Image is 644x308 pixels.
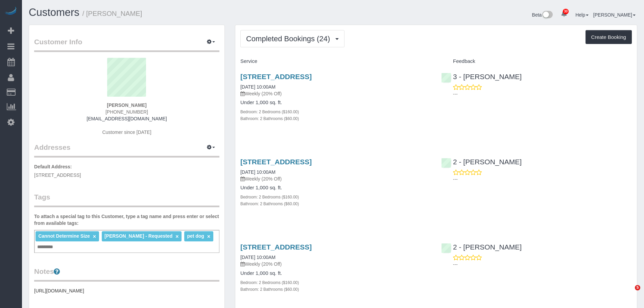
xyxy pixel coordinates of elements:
[453,261,632,268] p: ---
[82,10,142,17] small: / [PERSON_NAME]
[621,285,637,301] iframe: Intercom live chat
[441,243,522,251] a: 2 - [PERSON_NAME]
[240,116,299,121] small: Bathroom: 2 Bathrooms ($60.00)
[240,185,431,191] h4: Under 1,000 sq. ft.
[240,100,431,105] h4: Under 1,000 sq. ft.
[34,163,72,170] label: Default Address:
[586,30,632,44] button: Create Booking
[240,169,276,175] a: [DATE] 10:00AM
[34,37,219,52] legend: Customer Info
[240,270,431,276] h4: Under 1,000 sq. ft.
[240,195,299,199] small: Bedroom: 2 Bedrooms ($160.00)
[532,12,553,18] a: Beta
[635,285,640,290] span: 5
[34,172,81,178] span: [STREET_ADDRESS]
[240,90,431,97] p: Weekly (20% Off)
[240,255,276,260] a: [DATE] 10:00AM
[240,73,312,80] a: [STREET_ADDRESS]
[240,58,431,64] h4: Service
[102,129,151,135] span: Customer since [DATE]
[29,6,79,18] a: Customers
[542,11,553,20] img: New interface
[34,287,219,294] pre: [URL][DOMAIN_NAME]
[240,30,344,47] button: Completed Bookings (24)
[240,261,431,267] p: Weekly (20% Off)
[563,9,569,14] span: 30
[453,176,632,183] p: ---
[187,233,204,239] span: pet dog
[175,234,178,239] a: ×
[453,91,632,97] p: ---
[441,73,522,80] a: 3 - [PERSON_NAME]
[105,109,148,115] span: [PHONE_NUMBER]
[207,234,210,239] a: ×
[246,34,333,43] span: Completed Bookings (24)
[34,213,219,227] label: To attach a special tag to this Customer, type a tag name and press enter or select from availabl...
[240,158,312,166] a: [STREET_ADDRESS]
[557,7,571,22] a: 30
[593,12,636,18] a: [PERSON_NAME]
[34,192,219,207] legend: Tags
[240,280,299,285] small: Bedroom: 2 Bedrooms ($160.00)
[240,110,299,114] small: Bedroom: 2 Bedrooms ($160.00)
[107,102,146,108] strong: [PERSON_NAME]
[575,12,589,18] a: Help
[240,84,276,90] a: [DATE] 10:00AM
[441,158,522,166] a: 2 - [PERSON_NAME]
[34,266,219,282] legend: Notes
[4,7,18,16] img: Automaid Logo
[87,116,167,121] a: [EMAIL_ADDRESS][DOMAIN_NAME]
[240,243,312,251] a: [STREET_ADDRESS]
[240,202,299,206] small: Bathroom: 2 Bathrooms ($60.00)
[104,233,172,239] span: [PERSON_NAME] - Requested
[38,233,90,239] span: Cannot Determine Size
[240,175,431,182] p: Weekly (20% Off)
[93,234,96,239] a: ×
[441,58,632,64] h4: Feedback
[240,287,299,292] small: Bathroom: 2 Bathrooms ($60.00)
